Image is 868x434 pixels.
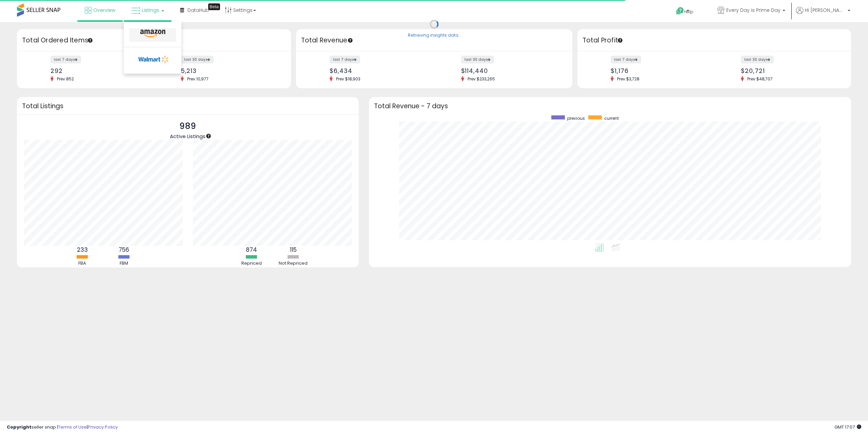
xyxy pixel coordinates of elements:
[583,36,846,45] h3: Total Profit
[741,56,774,63] label: last 30 days
[796,7,850,22] a: Hi [PERSON_NAME]
[567,115,585,121] span: previous
[170,133,205,140] span: Active Listings
[604,115,619,121] span: current
[614,76,643,82] span: Prev: $3,728
[170,120,205,133] p: 989
[62,260,103,267] div: FBA
[246,246,257,254] b: 874
[461,56,494,63] label: last 30 days
[205,133,212,139] div: Tooltip anchor
[684,9,693,15] span: Help
[181,67,279,74] div: 5,213
[330,56,360,63] label: last 7 days
[726,7,781,14] span: Every Day is Prime Day
[671,2,707,22] a: Help
[22,36,286,45] h3: Total Ordered Items
[464,76,498,82] span: Prev: $233,265
[301,36,567,45] h3: Total Revenue
[676,7,684,15] i: Get Help
[87,37,93,43] div: Tooltip anchor
[330,67,429,74] div: $6,434
[617,37,623,43] div: Tooltip anchor
[408,33,460,39] div: Retrieving insights data..
[54,76,77,82] span: Prev: 852
[208,3,220,10] div: Tooltip anchor
[273,260,314,267] div: Not Repriced
[93,7,115,14] span: Overview
[188,7,209,14] span: DataHub
[77,246,88,254] b: 233
[119,246,129,254] b: 756
[461,67,560,74] div: $114,440
[104,260,144,267] div: FBM
[51,56,81,63] label: last 7 days
[51,67,149,74] div: 292
[290,246,297,254] b: 115
[805,7,846,14] span: Hi [PERSON_NAME]
[333,76,364,82] span: Prev: $18,903
[741,67,839,74] div: $20,721
[347,37,353,43] div: Tooltip anchor
[231,260,272,267] div: Repriced
[22,103,354,109] h3: Total Listings
[374,103,846,109] h3: Total Revenue - 7 days
[611,67,709,74] div: $1,176
[184,76,212,82] span: Prev: 10,977
[142,7,159,14] span: Listings
[611,56,641,63] label: last 7 days
[744,76,776,82] span: Prev: $48,707
[181,56,214,63] label: last 30 days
